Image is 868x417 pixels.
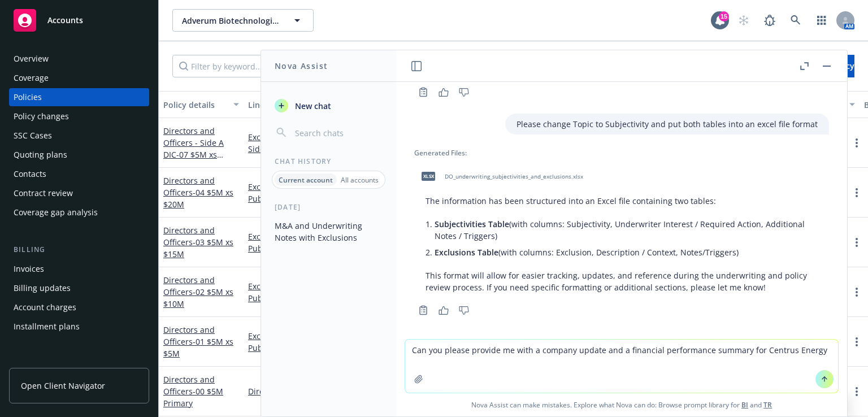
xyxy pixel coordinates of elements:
div: Policies [14,88,42,106]
a: Search [784,9,807,32]
a: Quoting plans [9,146,149,164]
svg: Copy to clipboard [418,87,428,97]
a: Directors and Officers [163,175,233,210]
span: - 03 $5M xs $15M [163,237,233,259]
div: Tools [9,358,149,370]
span: Nova Assist can make mistakes. Explore what Nova can do: Browse prompt library for and [401,393,843,416]
li: (with columns: Subjectivity, Underwriter Interest / Required Action, Additional Notes / Triggers) [435,216,818,244]
a: Directors and Officers [163,275,233,309]
div: Coverage [14,69,49,87]
p: Please change Topic to Subjectivity and put both tables into an excel file format [517,118,818,130]
p: Current account [279,175,333,185]
span: DO_underwriting_subjectivities_and_exclusions.xlsx [445,173,583,180]
a: Overview [9,50,149,68]
a: Coverage gap analysis [9,203,149,221]
a: more [850,136,863,150]
span: xlsx [422,172,435,180]
div: Chat History [261,157,396,166]
a: Invoices [9,260,149,278]
a: more [850,285,863,299]
div: Overview [14,50,49,68]
div: Coverage gap analysis [14,203,98,221]
a: Excess - Directors and Officers - Public $5M excess of $5M [248,330,380,354]
button: Lines of coverage [244,91,385,118]
a: Excess - Directors and Officers - Public $5M excess of $10M [248,280,380,304]
a: Excess - Directors and Officers - Public $5M excess of $15M [248,231,380,254]
h1: Nova Assist [275,60,328,72]
span: - 07 $5M xs $35M Excess [163,149,223,172]
span: - 01 $5M xs $5M [163,336,233,359]
a: BI [741,400,748,410]
a: Accounts [9,5,149,36]
div: Contract review [14,184,73,202]
a: Switch app [810,9,833,32]
span: New chat [293,100,331,112]
div: Billing updates [14,279,71,297]
p: The information has been structured into an Excel file containing two tables: [426,195,818,207]
p: This format will allow for easier tracking, updates, and reference during the underwriting and po... [426,270,818,293]
a: more [850,236,863,249]
a: SSC Cases [9,127,149,145]
div: xlsxDO_underwriting_subjectivities_and_exclusions.xlsx [414,162,585,190]
div: Policy details [163,99,227,111]
a: Start snowing [732,9,755,32]
input: Filter by keyword... [172,55,368,77]
a: Report a Bug [758,9,781,32]
div: Lines of coverage [248,99,368,111]
div: SSC Cases [14,127,52,145]
a: Excess - Directors and Officers - Public $5M excess of $20M [248,181,380,205]
a: Installment plans [9,318,149,336]
a: Directors and Officers [163,374,223,409]
div: Installment plans [14,318,80,336]
div: Policy changes [14,107,69,125]
div: Generated Files: [414,148,829,158]
a: Policy changes [9,107,149,125]
span: Subjectivities Table [435,219,509,229]
div: Account charges [14,298,76,316]
span: - 02 $5M xs $10M [163,286,233,309]
button: New chat [270,95,387,116]
a: Billing updates [9,279,149,297]
a: Policies [9,88,149,106]
div: Quoting plans [14,146,67,164]
button: Policy details [159,91,244,118]
button: Thumbs down [455,84,473,100]
a: Account charges [9,298,149,316]
a: more [850,186,863,199]
p: All accounts [341,175,379,185]
a: Directors and Officers [163,324,233,359]
div: Billing [9,244,149,255]
input: Search chats [293,125,383,141]
button: M&A and Underwriting Notes with Exclusions [270,216,387,247]
a: TR [763,400,772,410]
div: Invoices [14,260,44,278]
span: Adverum Biotechnologies, Inc. [182,15,280,27]
a: Excess - Directors and Officers - Side A DIC $5M excess of $35M [248,131,380,155]
li: (with columns: Exclusion, Description / Context, Notes/Triggers) [435,244,818,260]
button: Adverum Biotechnologies, Inc. [172,9,314,32]
a: more [850,385,863,398]
a: Coverage [9,69,149,87]
span: Exclusions Table [435,247,498,258]
span: Open Client Navigator [21,380,105,392]
span: Accounts [47,16,83,25]
a: Contacts [9,165,149,183]
span: - 00 $5M Primary [163,386,223,409]
div: Contacts [14,165,46,183]
textarea: Can you please provide me with a company update and a financial performance summary for Centrus E... [405,340,838,393]
span: - 04 $5M xs $20M [163,187,233,210]
a: Contract review [9,184,149,202]
svg: Copy to clipboard [418,305,428,315]
a: Directors and Officers - Side A DIC [163,125,224,172]
div: 15 [719,11,729,21]
button: Thumbs down [455,302,473,318]
a: Directors and Officers [163,225,233,259]
a: Directors and Officers - Public [248,385,380,397]
div: [DATE] [261,202,396,212]
a: more [850,335,863,349]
